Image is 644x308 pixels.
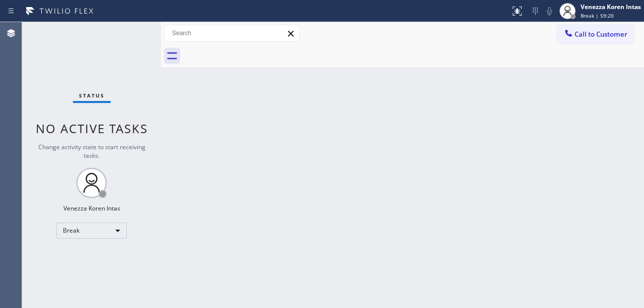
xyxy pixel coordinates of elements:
[38,143,145,160] span: Change activity state to start receiving tasks.
[79,92,105,99] span: Status
[56,223,127,239] div: Break
[542,4,556,18] button: Mute
[581,3,641,11] div: Venezza Koren Intas
[575,30,627,39] span: Call to Customer
[581,12,614,19] span: Break | 59:20
[165,25,299,41] input: Search
[63,204,120,213] div: Venezza Koren Intas
[557,25,634,44] button: Call to Customer
[36,120,148,137] span: No active tasks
